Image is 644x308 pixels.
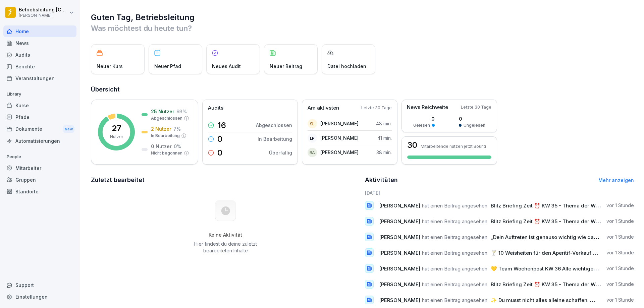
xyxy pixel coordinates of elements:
[154,63,181,70] p: Neuer Pfad
[3,123,76,135] a: DokumenteNew
[192,232,259,238] h5: Keine Aktivität
[112,124,121,132] p: 27
[320,120,359,127] p: [PERSON_NAME]
[308,133,317,143] div: LP
[491,202,644,209] span: Blitz Briefing Zeit ⏰ KW 35 - Thema der Woche: Dips / Saucen
[422,218,487,225] span: hat einen Beitrag angesehen
[3,186,76,197] a: Standorte
[459,115,485,122] p: 0
[3,49,76,61] a: Audits
[151,115,182,121] p: Abgeschlossen
[327,63,366,70] p: Datei hochladen
[320,149,359,156] p: [PERSON_NAME]
[320,134,359,141] p: [PERSON_NAME]
[422,202,487,209] span: hat einen Beitrag angesehen
[422,281,487,288] span: hat einen Beitrag angesehen
[377,134,392,141] p: 41 min.
[606,249,634,256] p: vor 1 Stunde
[606,281,634,288] p: vor 1 Stunde
[464,122,485,128] p: Ungelesen
[422,297,487,303] span: hat einen Beitrag angesehen
[3,25,76,37] a: Home
[3,100,76,111] a: Kurse
[379,250,420,256] span: [PERSON_NAME]
[174,143,181,150] p: 0 %
[270,63,302,70] p: Neuer Beitrag
[422,234,487,240] span: hat einen Beitrag angesehen
[151,150,182,156] p: Nicht begonnen
[598,177,634,183] a: Mehr anzeigen
[151,143,172,150] p: 0 Nutzer
[3,291,76,303] a: Einstellungen
[308,119,317,128] div: SL
[269,149,292,156] p: Überfällig
[379,202,420,209] span: [PERSON_NAME]
[151,133,180,139] p: In Bearbeitung
[376,120,392,127] p: 48 min.
[365,189,634,196] h6: [DATE]
[151,125,171,132] p: 2 Nutzer
[3,174,76,186] a: Gruppen
[606,265,634,272] p: vor 1 Stunde
[91,175,360,185] h2: Zuletzt bearbeitet
[606,218,634,225] p: vor 1 Stunde
[379,265,420,272] span: [PERSON_NAME]
[491,218,644,225] span: Blitz Briefing Zeit ⏰ KW 35 - Thema der Woche: Dips / Saucen
[3,72,76,84] a: Veranstaltungen
[3,123,76,135] div: Dokumente
[421,144,486,149] p: Mitarbeitende nutzen jetzt Bounti
[208,104,223,112] p: Audits
[97,63,123,70] p: Neuer Kurs
[606,234,634,240] p: vor 1 Stunde
[3,37,76,49] a: News
[173,125,181,132] p: 7 %
[491,281,644,288] span: Blitz Briefing Zeit ⏰ KW 35 - Thema der Woche: Dips / Saucen
[3,162,76,174] a: Mitarbeiter
[461,104,491,110] p: Letzte 30 Tage
[63,125,74,133] div: New
[422,250,487,256] span: hat einen Beitrag angesehen
[379,297,420,303] span: [PERSON_NAME]
[308,148,317,157] div: BA
[19,13,68,18] p: [PERSON_NAME]
[407,141,417,149] h3: 30
[308,104,339,112] p: Am aktivsten
[376,149,392,156] p: 38 min.
[217,121,226,129] p: 16
[19,7,68,13] p: Betriebsleitung [GEOGRAPHIC_DATA]
[3,135,76,147] a: Automatisierungen
[413,122,430,128] p: Gelesen
[379,234,420,240] span: [PERSON_NAME]
[422,265,487,272] span: hat einen Beitrag angesehen
[3,61,76,72] a: Berichte
[217,149,222,157] p: 0
[217,135,222,143] p: 0
[151,108,174,115] p: 25 Nutzer
[91,85,634,94] h2: Übersicht
[110,134,123,140] p: Nutzer
[379,281,420,288] span: [PERSON_NAME]
[3,111,76,123] a: Pfade
[256,122,292,129] p: Abgeschlossen
[379,218,420,225] span: [PERSON_NAME]
[407,104,448,111] p: News Reichweite
[606,297,634,303] p: vor 1 Stunde
[3,89,76,100] p: Library
[192,241,259,254] p: Hier findest du deine zuletzt bearbeiteten Inhalte
[606,202,634,209] p: vor 1 Stunde
[3,279,76,291] div: Support
[212,63,241,70] p: Neues Audit
[413,115,435,122] p: 0
[3,151,76,162] p: People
